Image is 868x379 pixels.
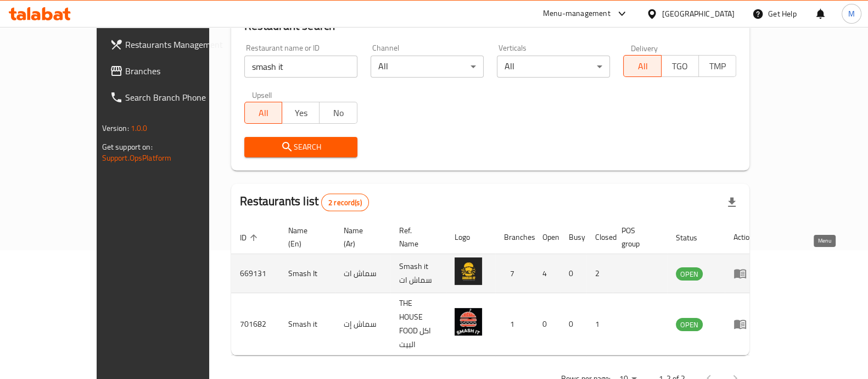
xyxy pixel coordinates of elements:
[101,58,242,84] a: Branches
[623,55,661,77] button: All
[102,140,153,154] span: Get support on:
[733,317,754,331] div: Menu
[497,56,610,78] div: All
[586,293,613,355] td: 1
[244,18,737,34] h2: Restaurant search
[534,254,560,293] td: 4
[495,293,534,355] td: 1
[495,221,534,254] th: Branches
[534,293,560,355] td: 0
[676,318,703,331] div: OPEN
[661,55,699,77] button: TGO
[703,58,732,74] span: TMP
[101,84,242,111] a: Search Branch Phone
[621,224,654,250] span: POS group
[252,91,272,98] label: Upsell
[662,8,735,20] div: [GEOGRAPHIC_DATA]
[279,254,335,293] td: Smash It
[231,293,279,355] td: 701682
[231,221,763,355] table: enhanced table
[698,55,736,77] button: TMP
[560,293,586,355] td: 0
[282,102,320,124] button: Yes
[244,137,357,157] button: Search
[399,224,433,250] span: Ref. Name
[560,254,586,293] td: 0
[719,189,745,216] div: Export file
[344,224,377,250] span: Name (Ar)
[446,221,495,254] th: Logo
[249,105,278,121] span: All
[586,221,613,254] th: Closed
[279,293,335,355] td: Smash it
[371,56,484,78] div: All
[240,231,261,244] span: ID
[102,151,172,165] a: Support.OpsPlatform
[848,8,855,20] span: M
[101,31,242,58] a: Restaurants Management
[390,254,446,293] td: Smash it سماش ات
[244,56,357,78] input: Search for restaurant name or ID..
[125,38,233,51] span: Restaurants Management
[102,121,129,135] span: Version:
[495,254,534,293] td: 7
[631,44,658,52] label: Delivery
[560,221,586,254] th: Busy
[335,293,390,355] td: سماش إت
[534,221,560,254] th: Open
[676,318,703,331] span: OPEN
[125,64,233,78] span: Branches
[455,257,482,285] img: Smash It
[335,254,390,293] td: سماش ات
[586,254,613,293] td: 2
[125,91,233,104] span: Search Branch Phone
[666,58,695,74] span: TGO
[231,254,279,293] td: 669131
[725,221,763,254] th: Action
[131,121,148,135] span: 1.0.0
[322,197,368,208] span: 2 record(s)
[676,231,712,244] span: Status
[324,105,352,121] span: No
[287,105,315,121] span: Yes
[319,102,357,124] button: No
[628,58,657,74] span: All
[390,293,446,355] td: THE HOUSE FOOD اكل البيت
[288,224,322,250] span: Name (En)
[253,140,349,154] span: Search
[321,194,369,211] div: Total records count
[240,193,369,211] h2: Restaurants list
[543,7,611,20] div: Menu-management
[455,308,482,336] img: Smash it
[676,268,703,281] span: OPEN
[244,102,282,124] button: All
